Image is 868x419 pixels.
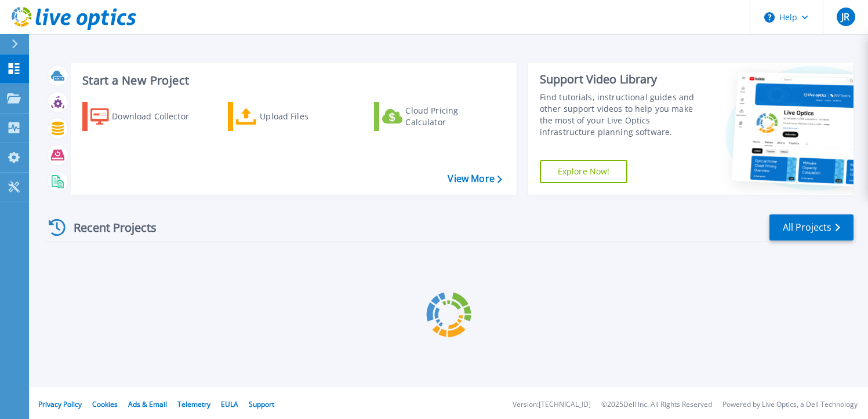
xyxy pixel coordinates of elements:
[92,399,118,409] a: Cookies
[722,401,858,409] li: Powered by Live Optics, a Dell Technology
[228,102,357,131] a: Upload Files
[177,399,210,409] a: Telemetry
[221,399,238,409] a: EULA
[374,102,503,131] a: Cloud Pricing Calculator
[841,12,849,21] span: JR
[601,401,712,409] li: © 2025 Dell Inc. All Rights Reserved
[82,102,212,131] a: Download Collector
[45,213,172,242] div: Recent Projects
[513,401,591,409] li: Version: [TECHNICAL_ID]
[249,399,274,409] a: Support
[112,105,205,128] div: Download Collector
[128,399,167,409] a: Ads & Email
[540,72,703,87] div: Support Video Library
[260,105,353,128] div: Upload Files
[769,214,854,241] a: All Projects
[540,160,628,183] a: Explore Now!
[405,105,498,128] div: Cloud Pricing Calculator
[82,74,502,87] h3: Start a New Project
[540,92,703,138] div: Find tutorials, instructional guides and other support videos to help you make the most of your L...
[38,399,82,409] a: Privacy Policy
[448,173,502,184] a: View More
